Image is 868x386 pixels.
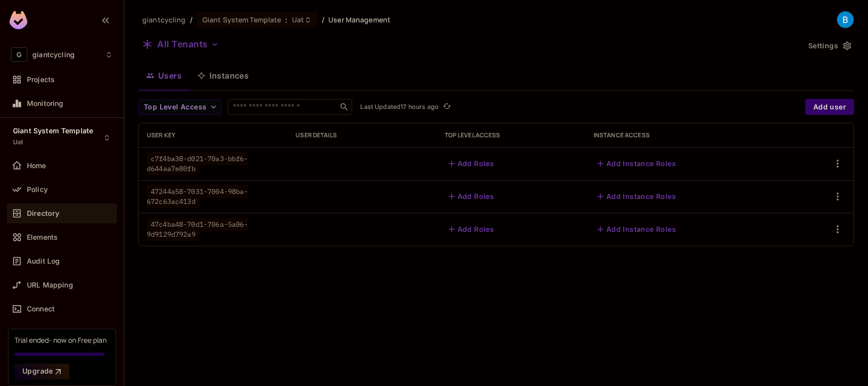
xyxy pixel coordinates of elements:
div: Instance Access [593,131,782,139]
span: Home [27,162,46,170]
button: Top Level Access [138,99,222,115]
span: URL Mapping [27,281,73,289]
span: Policy [27,186,48,193]
button: Users [138,63,190,88]
span: Uat [292,15,304,24]
button: Add Instance Roles [593,221,680,237]
span: Projects [27,76,55,84]
button: Upgrade [14,364,69,380]
span: G [11,47,27,62]
span: 47c4ba48-70d1-706a-5a06-9d9129d792a9 [147,218,248,241]
p: Last Updated 17 hours ago [360,103,439,111]
span: Audit Log [27,257,60,265]
div: Trial ended- now on Free plan [14,335,106,345]
span: refresh [443,102,451,112]
div: Top Level Access [445,131,578,139]
span: Directory [27,209,59,217]
li: / [322,15,324,24]
li: / [190,15,193,24]
span: Connect [27,305,55,313]
span: Giant System Template [202,15,282,24]
span: the active workspace [142,15,186,24]
span: : [285,16,288,24]
div: User Key [147,131,280,139]
button: Instances [190,63,257,88]
button: Add Roles [445,189,498,204]
button: Add user [805,99,854,115]
span: 47244a58-7031-7004-98ba-672c63ac413d [147,185,248,208]
span: Monitoring [27,99,64,107]
span: Workspace: giantcycling [32,51,75,59]
span: Giant System Template [13,127,93,135]
button: Add Roles [445,221,498,237]
span: Elements [27,233,58,241]
button: Add Instance Roles [593,156,680,172]
img: Brady Cheng [837,11,854,28]
span: Click to refresh data [439,101,453,113]
span: User Management [328,15,390,24]
span: Uat [13,138,23,146]
button: All Tenants [138,36,223,52]
div: User Details [295,131,428,139]
button: Add Instance Roles [593,189,680,204]
button: Settings [804,38,854,54]
button: refresh [441,101,453,113]
button: Add Roles [445,156,498,172]
span: Top Level Access [144,101,206,113]
span: c7f4ba38-d021-70a3-bbf6-d644aa7e80fb [147,152,248,175]
img: SReyMgAAAABJRU5ErkJggg== [9,11,27,29]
